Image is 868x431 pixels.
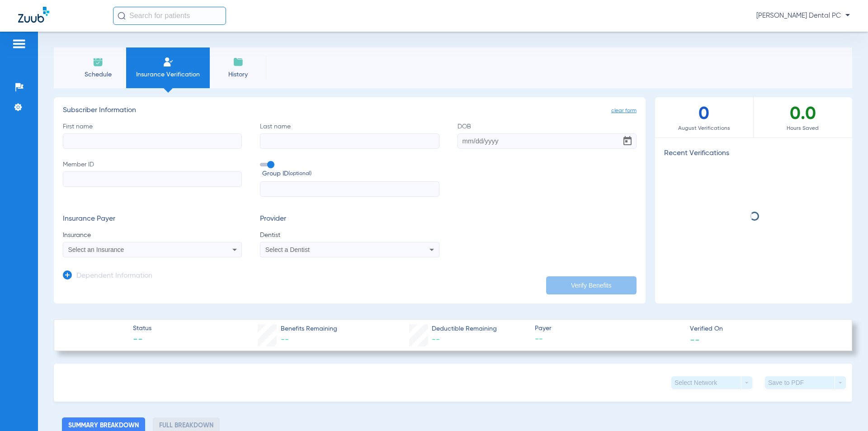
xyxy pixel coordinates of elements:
[260,122,439,149] label: Last name
[458,133,637,149] input: DOBOpen calendar
[432,336,440,344] span: --
[754,124,852,133] span: Hours Saved
[281,324,337,334] span: Benefits Remaining
[655,149,852,158] h3: Recent Verifications
[288,169,311,179] small: (optional)
[458,122,637,149] label: DOB
[76,70,119,79] span: Schedule
[535,324,682,333] span: Payer
[63,106,637,115] h3: Subscriber Information
[133,334,151,346] span: --
[93,57,104,67] img: Schedule
[535,334,682,345] span: --
[113,7,226,25] input: Search for patients
[63,160,242,197] label: Member ID
[63,133,242,149] input: First name
[76,272,152,281] h3: Dependent Information
[233,57,244,67] img: History
[260,133,439,149] input: Last name
[18,7,49,23] img: Zuub Logo
[262,169,439,179] span: Group ID
[756,11,850,20] span: [PERSON_NAME] Dental PC
[63,122,242,149] label: First name
[12,38,26,49] img: hamburger-icon
[217,70,259,79] span: History
[690,324,837,334] span: Verified On
[260,215,439,224] h3: Provider
[546,276,637,294] button: Verify Benefits
[163,57,174,67] img: Manual Insurance Verification
[432,324,497,334] span: Deductible Remaining
[265,246,310,253] span: Select a Dentist
[63,231,242,240] span: Insurance
[133,70,203,79] span: Insurance Verification
[690,335,700,344] span: --
[655,124,753,133] span: August Verifications
[611,106,637,115] span: clear form
[133,324,151,333] span: Status
[281,336,289,344] span: --
[754,97,852,137] div: 0.0
[63,215,242,224] h3: Insurance Payer
[655,97,754,137] div: 0
[68,246,124,253] span: Select an Insurance
[118,12,126,20] img: Search Icon
[63,171,242,187] input: Member ID
[618,132,637,150] button: Open calendar
[260,231,439,240] span: Dentist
